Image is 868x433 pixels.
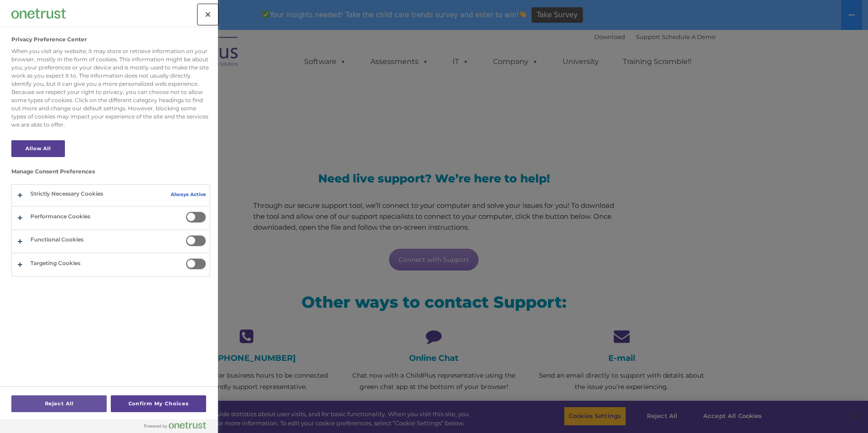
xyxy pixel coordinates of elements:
button: Allow All [11,140,65,157]
div: When you visit any website, it may store or retrieve information on your browser, mostly in the f... [11,47,210,129]
button: Close [198,5,218,25]
h2: Privacy Preference Center [11,36,87,43]
img: Powered by OneTrust Opens in a new Tab [144,422,206,429]
button: Confirm My Choices [111,395,206,412]
button: Reject All [11,395,107,412]
div: Company Logo [11,5,66,23]
h3: Manage Consent Preferences [11,168,210,179]
img: Company Logo [11,9,66,18]
a: Powered by OneTrust Opens in a new Tab [144,422,213,433]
